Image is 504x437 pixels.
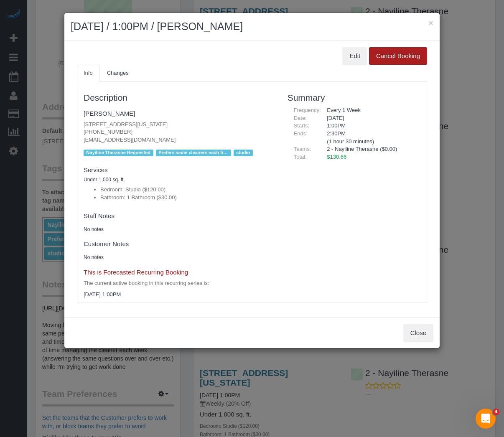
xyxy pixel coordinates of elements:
h5: Under 1,000 sq. ft. [84,177,275,183]
h3: Summary [288,93,420,102]
span: Total: [294,154,307,160]
span: Teams: [294,146,311,152]
p: The current active booking in this recurring series is: [84,279,275,287]
div: 2:30PM (1 hour 30 minutes) [321,130,420,145]
h2: [DATE] / 1:00PM / [PERSON_NAME] [71,19,433,34]
li: 2 - Nayiline Therasne ($0.00) [327,145,414,153]
span: 4 [493,409,499,415]
button: Close [403,324,433,342]
span: Starts: [294,122,310,129]
p: [STREET_ADDRESS][US_STATE] [PHONE_NUMBER] [EMAIL_ADDRESS][DOMAIN_NAME] [84,121,275,144]
span: Frequency: [294,107,321,113]
a: Changes [100,65,135,82]
li: Bedroom: Studio ($120.00) [100,186,275,194]
iframe: Intercom live chat [476,409,496,429]
span: Ends: [294,130,308,137]
div: 1:00PM [321,122,420,130]
h4: Staff Notes [84,213,275,220]
span: studio [234,150,253,156]
span: Changes [107,70,129,76]
span: Prefers same cleaners each time [156,150,231,156]
pre: No notes [84,254,275,261]
button: Cancel Booking [369,47,427,65]
div: Every 1 Week [321,107,420,114]
pre: No notes [84,226,275,233]
a: [PERSON_NAME] [84,110,135,117]
span: Date: [294,115,307,121]
h3: Description [84,93,275,102]
a: Info [77,65,99,82]
button: × [428,18,433,27]
div: [DATE] [321,114,420,122]
li: Bathroom: 1 Bathroom ($30.00) [100,194,275,202]
span: $130.66 [327,154,346,160]
span: [DATE] 1:00PM [84,291,121,297]
h4: This is Forecasted Recurring Booking [84,269,275,276]
h4: Customer Notes [84,241,275,248]
span: Info [84,70,93,76]
h4: Services [84,167,275,174]
span: Nayiline Therasne Requested [84,150,153,156]
button: Edit [342,47,367,65]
